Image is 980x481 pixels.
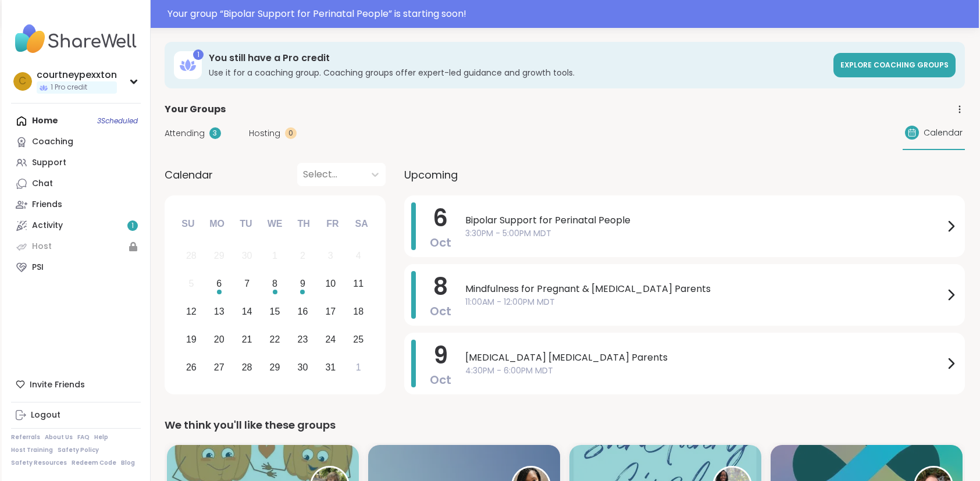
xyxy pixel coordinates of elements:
div: Choose Sunday, October 26th, 2025 [179,355,204,380]
div: 22 [270,332,280,347]
div: Fr [320,211,345,237]
a: Safety Policy [58,446,99,454]
div: We think you'll like these groups [165,417,965,433]
span: Oct [430,234,451,251]
span: 8 [433,270,448,303]
div: Choose Saturday, October 25th, 2025 [346,327,371,352]
span: [MEDICAL_DATA] [MEDICAL_DATA] Parents [465,351,944,365]
span: 1 Pro credit [51,83,87,92]
div: Choose Saturday, November 1st, 2025 [346,355,371,380]
div: 5 [188,276,194,291]
div: 12 [186,304,197,319]
div: Choose Wednesday, October 22nd, 2025 [262,327,287,352]
div: Host [32,241,52,252]
div: Tu [233,211,259,237]
span: Oct [430,372,451,388]
a: Activity1 [11,215,141,236]
img: ShareWell Nav Logo [11,19,141,59]
div: 14 [242,304,252,319]
div: Choose Thursday, October 9th, 2025 [290,272,315,297]
a: Explore Coaching Groups [833,53,956,77]
a: Host [11,236,141,257]
div: 27 [214,359,224,375]
a: Redeem Code [72,459,116,467]
div: Choose Sunday, October 19th, 2025 [179,327,204,352]
div: 4 [356,248,361,263]
div: Choose Thursday, October 16th, 2025 [290,300,315,325]
div: 28 [242,359,252,375]
h3: Use it for a coaching group. Coaching groups offer expert-led guidance and growth tools. [209,67,826,79]
div: Not available Tuesday, September 30th, 2025 [234,244,259,269]
div: 31 [325,359,336,375]
span: Calendar [165,167,213,183]
div: Activity [32,220,63,231]
span: Explore Coaching Groups [840,60,949,70]
div: month 2025-10 [177,242,372,381]
div: 25 [353,332,364,347]
div: 0 [285,127,297,139]
a: PSI [11,257,141,278]
div: 30 [242,248,252,263]
a: Support [11,152,141,173]
div: 1 [272,248,277,263]
div: 6 [216,276,222,291]
div: Choose Wednesday, October 15th, 2025 [262,300,287,325]
div: Your group “ Bipolar Support for Perinatal People ” is starting soon! [168,7,972,21]
div: Choose Monday, October 13th, 2025 [206,300,231,325]
div: 16 [298,304,308,319]
div: 21 [242,332,252,347]
div: Not available Sunday, September 28th, 2025 [179,244,204,269]
a: About Us [45,433,73,441]
div: 2 [300,248,305,263]
a: Friends [11,194,141,215]
div: 28 [186,248,197,263]
div: Choose Friday, October 31st, 2025 [318,355,343,380]
a: Host Training [11,446,53,454]
div: Invite Friends [11,374,141,395]
a: Safety Resources [11,459,67,467]
span: 3:30PM - 5:00PM MDT [465,227,944,240]
div: 11 [353,276,364,291]
div: PSI [32,262,44,273]
div: Choose Saturday, October 18th, 2025 [346,300,371,325]
div: courtneypexxton [37,69,117,81]
span: Bipolar Support for Perinatal People [465,213,944,227]
div: 1 [193,49,204,60]
span: 11:00AM - 12:00PM MDT [465,296,944,308]
span: c [19,74,26,89]
div: Choose Monday, October 20th, 2025 [206,327,231,352]
span: Your Groups [165,102,226,116]
div: 15 [270,304,280,319]
div: Choose Thursday, October 23rd, 2025 [290,327,315,352]
div: 3 [209,127,221,139]
div: Sa [348,211,374,237]
span: Calendar [924,127,963,139]
h3: You still have a Pro credit [209,52,826,65]
div: 7 [244,276,250,291]
div: 3 [328,248,333,263]
div: 30 [298,359,308,375]
div: Friends [32,199,62,211]
div: 1 [356,359,361,375]
div: Choose Wednesday, October 29th, 2025 [262,355,287,380]
span: 1 [131,221,134,231]
div: 23 [298,332,308,347]
div: Logout [31,409,60,421]
div: Choose Tuesday, October 28th, 2025 [234,355,259,380]
span: 6 [433,202,448,234]
div: 29 [214,248,224,263]
div: Mo [204,211,230,237]
div: 18 [353,304,364,319]
a: FAQ [77,433,90,441]
div: Choose Tuesday, October 14th, 2025 [234,300,259,325]
span: Mindfulness for Pregnant & [MEDICAL_DATA] Parents [465,282,944,296]
div: Choose Thursday, October 30th, 2025 [290,355,315,380]
div: Su [175,211,201,237]
div: Choose Monday, October 27th, 2025 [206,355,231,380]
a: Chat [11,173,141,194]
div: Support [32,157,66,169]
span: 9 [433,339,448,372]
div: We [262,211,287,237]
div: Choose Friday, October 17th, 2025 [318,300,343,325]
div: Choose Wednesday, October 8th, 2025 [262,272,287,297]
